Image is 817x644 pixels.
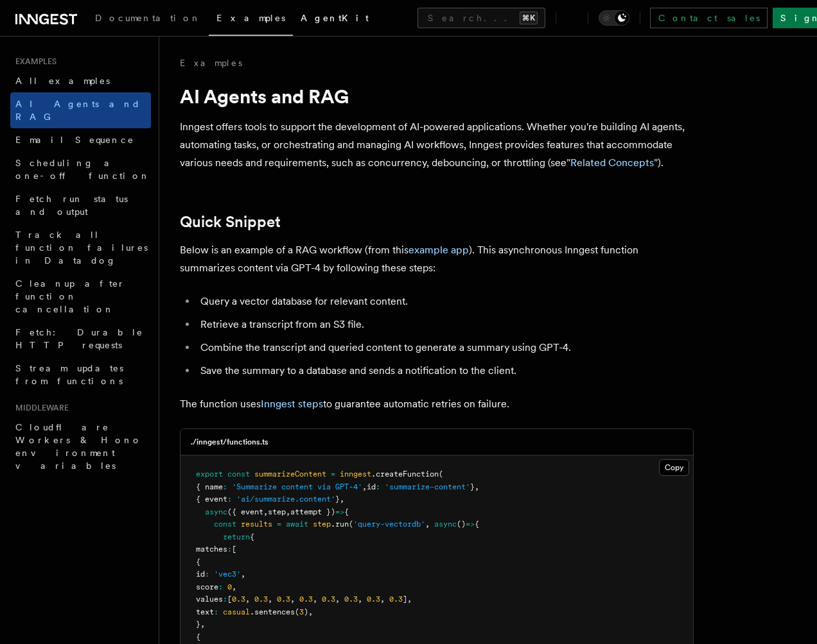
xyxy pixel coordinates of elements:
[313,520,331,529] span: step
[261,398,323,410] a: Inngest steps
[304,607,308,616] span: )
[241,570,245,579] span: ,
[241,520,272,529] span: results
[15,422,142,471] span: Cloudflare Workers & Hono environment variables
[180,213,281,231] a: Quick Snippet
[180,395,694,413] p: The function uses to guarantee automatic retries on failure.
[205,570,209,579] span: :
[10,128,151,151] a: Email Sequence
[470,482,475,491] span: }
[376,482,380,491] span: :
[466,520,475,529] span: =>
[10,223,151,272] a: Track all function failures in Datadog
[196,557,200,566] span: {
[10,69,151,92] a: All examples
[340,495,344,504] span: ,
[197,362,694,380] li: Save the summary to a database and sends a notification to the client.
[87,4,209,35] a: Documentation
[301,13,369,23] span: AgentKit
[232,482,362,491] span: 'Summarize content via GPT-4'
[425,520,430,529] span: ,
[344,507,349,516] span: {
[335,507,344,516] span: =>
[290,595,295,604] span: ,
[295,607,299,616] span: (
[223,532,250,541] span: return
[214,607,218,616] span: :
[457,520,466,529] span: ()
[268,595,272,604] span: ,
[196,620,200,629] span: }
[475,520,479,529] span: {
[344,595,358,604] span: 0.3
[214,570,241,579] span: 'vec3'
[227,545,232,554] span: :
[15,99,141,122] span: AI Agents and RAG
[299,595,313,604] span: 0.3
[293,4,376,35] a: AgentKit
[223,595,227,604] span: :
[286,507,290,516] span: ,
[10,151,151,187] a: Scheduling a one-off function
[439,470,443,479] span: (
[191,437,268,447] h3: ./inngest/functions.ts
[196,495,227,504] span: { event
[196,470,223,479] span: export
[196,482,223,491] span: { name
[475,482,479,491] span: ,
[196,545,227,554] span: matches
[227,470,250,479] span: const
[223,482,227,491] span: :
[313,595,317,604] span: ,
[10,272,151,321] a: Cleanup after function cancellation
[15,158,150,181] span: Scheduling a one-off function
[196,582,218,591] span: score
[15,135,134,145] span: Email Sequence
[277,595,290,604] span: 0.3
[254,595,268,604] span: 0.3
[236,495,335,504] span: 'ai/summarize.content'
[180,118,694,172] p: Inngest offers tools to support the development of AI-powered applications. Whether you're buildi...
[367,482,376,491] span: id
[331,470,335,479] span: =
[196,607,214,616] span: text
[245,595,250,604] span: ,
[218,582,223,591] span: :
[349,520,353,529] span: (
[196,595,223,604] span: values
[286,520,308,529] span: await
[227,582,232,591] span: 0
[520,12,538,24] kbd: ⌘K
[95,13,201,23] span: Documentation
[205,507,227,516] span: async
[15,76,110,86] span: All examples
[216,13,285,23] span: Examples
[196,570,205,579] span: id
[385,482,470,491] span: 'summarize-content'
[335,595,340,604] span: ,
[223,607,250,616] span: casual
[599,10,629,26] button: Toggle dark mode
[180,56,242,69] a: Examples
[10,416,151,477] a: Cloudflare Workers & Hono environment variables
[232,582,236,591] span: ,
[299,607,304,616] span: 3
[232,545,236,554] span: [
[331,520,349,529] span: .run
[434,520,457,529] span: async
[10,403,69,413] span: Middleware
[209,4,293,36] a: Examples
[180,85,694,108] h1: AI Agents and RAG
[180,241,694,277] p: Below is an example of a RAG workflow (from this ). This asynchronous Inngest function summarizes...
[227,495,232,504] span: :
[340,470,371,479] span: inngest
[15,230,148,266] span: Track all function failures in Datadog
[227,595,232,604] span: [
[409,244,469,256] a: example app
[353,520,425,529] span: 'query-vectordb'
[10,92,151,128] a: AI Agents and RAG
[407,595,412,604] span: ,
[371,470,439,479] span: .createFunction
[214,520,236,529] span: const
[15,194,128,217] span: Fetch run status and output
